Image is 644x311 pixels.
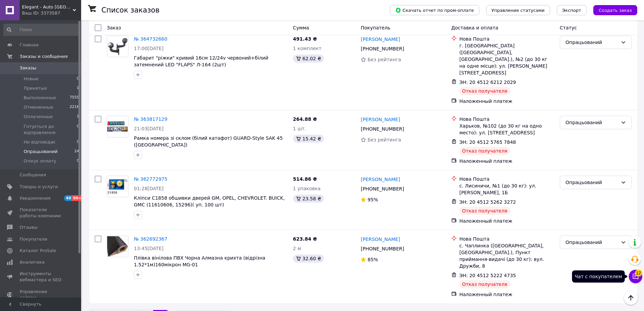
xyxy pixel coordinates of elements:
[74,149,79,155] span: 24
[367,197,378,202] span: 95%
[459,182,554,196] div: с. Лисиничи, №1 (до 30 кг): ул. [PERSON_NAME], 1Б
[134,195,285,207] a: Кліпси C1858 обшивки дверей GM, OPEL, CHEVROLET. BUICK, GMC (11610606, 15296)( уп. 100 шт)
[20,248,56,254] span: Каталог ProSale
[134,55,268,67] a: Габарит "ріжки" кривий 16см 12/24v червоний+білий затемнений LED "FLAPS" Л-164 (2шт)
[20,207,63,219] span: Показатели работы компании
[293,36,317,42] span: 491.43 ₴
[293,176,317,182] span: 514.86 ₴
[107,236,128,257] img: Фото товару
[293,236,317,242] span: 623.84 ₴
[459,291,554,298] div: Наложенный платеж
[134,186,164,191] span: 01:28[DATE]
[134,36,167,42] a: № 364732660
[20,53,68,60] span: Заказы и сообщения
[70,95,79,101] span: 7555
[451,25,498,30] span: Доставка и оплата
[359,124,405,134] div: [PHONE_NUMBER]
[107,176,128,197] a: Фото товару
[367,257,378,262] span: 85%
[361,36,400,43] a: [PERSON_NAME]
[134,126,164,131] span: 21:03[DATE]
[459,273,516,278] span: ЭН: 20 4512 5222 4735
[293,54,324,63] div: 62.02 ₴
[459,98,554,105] div: Наложенный платеж
[459,158,554,164] div: Наложенный платеж
[107,236,128,257] a: Фото товару
[629,270,642,283] button: Чат с покупателем12
[492,8,545,13] span: Управление статусами
[459,87,510,95] div: Отказ получателя
[361,176,400,183] a: [PERSON_NAME]
[293,186,321,191] span: 1 упаковка
[459,218,554,224] div: Наложенный платеж
[557,5,587,15] button: Экспорт
[107,116,128,137] a: Фото товару
[293,254,324,263] div: 32.60 ₴
[560,25,577,30] span: Статус
[459,280,510,288] div: Отказ получателя
[486,5,550,15] button: Управление статусами
[77,85,79,91] span: 1
[459,236,554,242] div: Нова Пошта
[459,36,554,42] div: Нова Пошта
[293,25,309,30] span: Сумма
[134,135,283,148] a: Рамка номера зі склом (білий катафот) GUARD-Style SAK 45 ([GEOGRAPHIC_DATA])
[24,114,53,120] span: Оплаченные
[107,36,128,57] img: Фото товару
[24,104,53,110] span: Отмененные
[361,236,400,243] a: [PERSON_NAME]
[20,236,47,242] span: Покупатели
[77,114,79,120] span: 1
[24,124,77,136] span: Готується до відправлення
[20,289,63,301] span: Управление сайтом
[459,42,554,76] div: г. [GEOGRAPHIC_DATA] ([GEOGRAPHIC_DATA], [GEOGRAPHIC_DATA].), №2 (до 30 кг на одне місце): ул. [P...
[395,7,474,13] span: Скачать отчет по пром-оплате
[361,116,400,123] a: [PERSON_NAME]
[134,116,167,122] a: № 363817129
[20,224,38,230] span: Отзывы
[20,259,45,265] span: Аналитика
[107,121,128,132] img: Фото товару
[24,158,56,164] span: Очікує оплату
[359,244,405,253] div: [PHONE_NUMBER]
[101,6,160,14] h1: Список заказов
[24,95,56,101] span: Выполненные
[24,85,47,91] span: Принятые
[134,46,164,51] span: 17:00[DATE]
[77,158,79,164] span: 0
[77,76,79,82] span: 0
[20,195,50,201] span: Уведомления
[293,126,306,131] span: 1 шт.
[459,123,554,136] div: Харьков, №102 (до 30 кг на одно место): ул. [STREET_ADDRESS]
[599,8,632,13] span: Создать заказ
[624,291,638,305] button: Наверх
[566,179,618,186] div: Опрацьований
[107,178,128,195] img: Фото товару
[459,139,516,145] span: ЭН: 20 4512 5765 7848
[293,46,321,51] span: 1 комплект
[20,271,63,283] span: Инструменты вебмастера и SEO
[293,246,301,251] span: 2 м
[359,184,405,194] div: [PHONE_NUMBER]
[24,76,39,82] span: Новые
[3,24,80,36] input: Поиск
[635,268,642,274] span: 12
[24,149,57,155] span: Опрацьований
[134,246,164,251] span: 13:45[DATE]
[20,42,39,48] span: Главная
[134,176,167,182] a: № 362772975
[359,44,405,53] div: [PHONE_NUMBER]
[20,184,58,190] span: Товары и услуги
[22,10,81,16] div: Ваш ID: 3373587
[459,207,510,215] div: Отказ получателя
[562,8,581,13] span: Экспорт
[77,139,79,145] span: 0
[587,7,637,13] a: Создать заказ
[70,104,79,110] span: 2216
[459,116,554,123] div: Нова Пошта
[293,195,324,203] div: 23.58 ₴
[77,124,79,136] span: 0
